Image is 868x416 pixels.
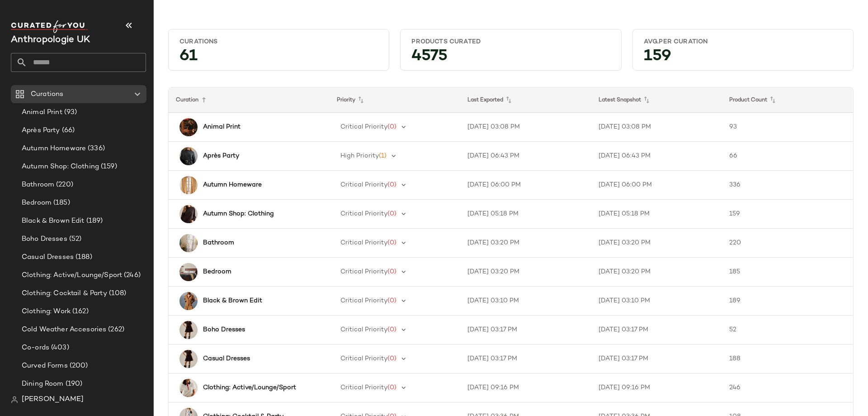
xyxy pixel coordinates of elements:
b: Autumn Shop: Clothing [203,209,274,219]
td: [DATE] 03:20 PM [460,229,591,258]
span: Cold Weather Accesories [22,325,106,335]
td: 189 [722,287,853,316]
span: Dining Room [22,379,64,389]
span: Critical Priority [340,210,387,217]
span: (262) [106,325,124,335]
td: 220 [722,229,853,258]
span: (220) [54,180,73,190]
span: (66) [60,125,75,136]
b: Clothing: Active/Lounge/Sport [203,383,296,392]
span: (0) [387,355,396,362]
td: 336 [722,171,853,200]
span: Bathroom [22,180,54,190]
span: (200) [68,361,88,371]
td: [DATE] 03:08 PM [591,113,722,142]
img: cfy_white_logo.C9jOOHJF.svg [11,20,88,33]
td: 66 [722,142,853,171]
img: 4133940870035_000_e20 [179,118,198,136]
div: 61 [172,50,385,67]
b: Après Party [203,151,239,161]
b: Black & Brown Edit [203,296,262,306]
img: 4134617550003_020_b4 [179,292,198,310]
td: [DATE] 09:16 PM [591,373,722,402]
span: [PERSON_NAME] [22,394,84,405]
span: Critical Priority [340,124,387,130]
img: 4546I136AA_074_b [179,176,198,194]
b: Autumn Homeware [203,180,262,190]
span: (0) [387,182,396,188]
img: 4130370060054_003_b [179,321,198,339]
span: (0) [387,384,396,391]
td: [DATE] 03:08 PM [460,113,591,142]
span: (336) [86,143,105,154]
span: Critical Priority [340,268,387,275]
img: 4111477790050_021_e4 [179,205,198,223]
span: Critical Priority [340,326,387,333]
span: (0) [387,326,396,333]
td: [DATE] 03:10 PM [591,287,722,316]
span: (189) [85,216,103,226]
span: Critical Priority [340,297,387,304]
span: (0) [387,210,396,217]
span: (162) [71,306,89,317]
span: (93) [62,107,77,118]
span: Critical Priority [340,239,387,246]
div: Products Curated [411,38,610,46]
td: [DATE] 03:17 PM [460,316,591,344]
td: 188 [722,344,853,373]
span: (190) [64,379,83,389]
span: (108) [107,288,127,299]
td: 93 [722,113,853,142]
b: Casual Dresses [203,354,250,363]
td: [DATE] 03:20 PM [460,258,591,287]
td: [DATE] 05:18 PM [591,200,722,229]
td: [DATE] 03:10 PM [460,287,591,316]
b: Animal Print [203,122,241,132]
td: [DATE] 06:00 PM [460,171,591,200]
div: 4575 [404,50,617,67]
img: 4130370060054_003_b [179,350,198,368]
td: [DATE] 03:20 PM [591,258,722,287]
span: Animal Print [22,107,62,118]
b: Bathroom [203,238,234,248]
td: 246 [722,373,853,402]
span: Co-ords [22,343,49,353]
th: Product Count [722,87,853,113]
span: Clothing: Cocktail & Party [22,288,107,299]
span: (52) [67,234,82,244]
img: svg%3e [11,396,18,403]
td: [DATE] 06:43 PM [591,142,722,171]
img: 102436193_000_a [179,234,198,252]
span: Clothing: Work [22,306,71,317]
img: 4149092940015_011_e2 [179,379,198,397]
img: 45200001AF_238_e [179,263,198,281]
th: Last Exported [460,87,591,113]
span: Boho Dresses [22,234,67,244]
td: [DATE] 03:17 PM [591,344,722,373]
th: Curation [169,87,330,113]
span: (403) [49,343,69,353]
span: Curved Forms [22,361,68,371]
span: (0) [387,268,396,275]
span: Autumn Shop: Clothing [22,162,99,172]
b: Boho Dresses [203,325,245,335]
span: (159) [99,162,117,172]
td: 185 [722,258,853,287]
span: Black & Brown Edit [22,216,85,226]
div: Curations [179,38,378,46]
td: 159 [722,200,853,229]
div: Avg.per Curation [644,38,842,46]
img: 4113728860049_004_e4 [179,147,198,165]
span: (0) [387,297,396,304]
span: Autumn Homeware [22,143,86,154]
span: Curations [31,89,63,100]
span: Critical Priority [340,182,387,188]
th: Latest Snapshot [591,87,722,113]
td: [DATE] 06:00 PM [591,171,722,200]
span: High Priority [340,153,379,159]
td: 52 [722,316,853,344]
span: (188) [74,252,92,263]
div: 159 [637,50,849,67]
span: Après Party [22,125,60,136]
span: Critical Priority [340,384,387,391]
